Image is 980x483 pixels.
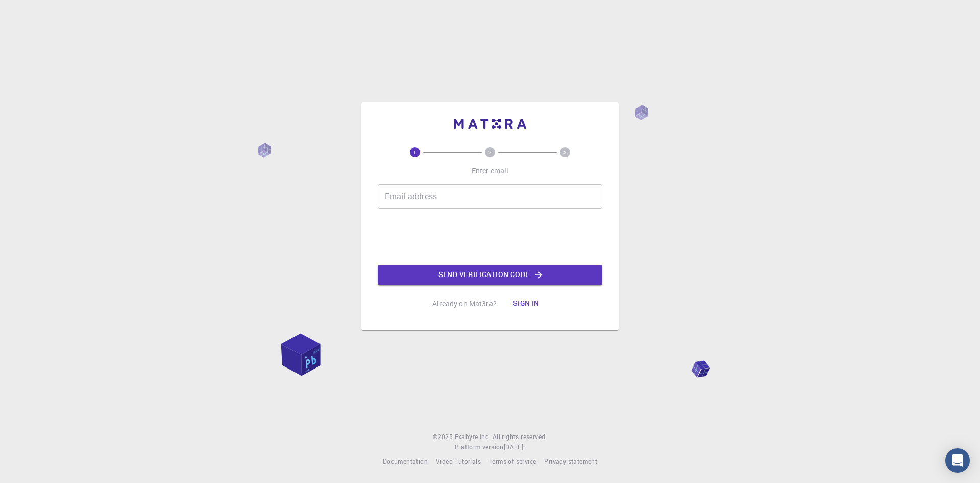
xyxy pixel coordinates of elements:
[433,432,454,442] span: © 2025
[455,432,491,441] span: Exabyte Inc.
[489,456,536,467] a: Terms of service
[455,432,491,442] a: Exabyte Inc.
[504,442,525,452] a: [DATE].
[383,457,428,465] span: Documentation
[488,149,492,156] text: 2
[504,443,525,451] span: [DATE] .
[413,149,416,156] text: 1
[544,456,597,467] a: Privacy statement
[455,442,503,452] span: Platform version
[945,448,970,473] div: Open Intercom Messenger
[472,166,509,176] p: Enter email
[436,456,481,467] a: Video Tutorials
[493,432,547,442] span: All rights reserved.
[436,457,481,465] span: Video Tutorials
[544,457,597,465] span: Privacy statement
[432,298,497,309] p: Already on Mat3ra?
[378,265,602,285] button: Send verification code
[383,456,428,467] a: Documentation
[563,149,567,156] text: 3
[489,457,536,465] span: Terms of service
[412,217,568,257] iframe: reCAPTCHA
[505,293,548,314] button: Sign in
